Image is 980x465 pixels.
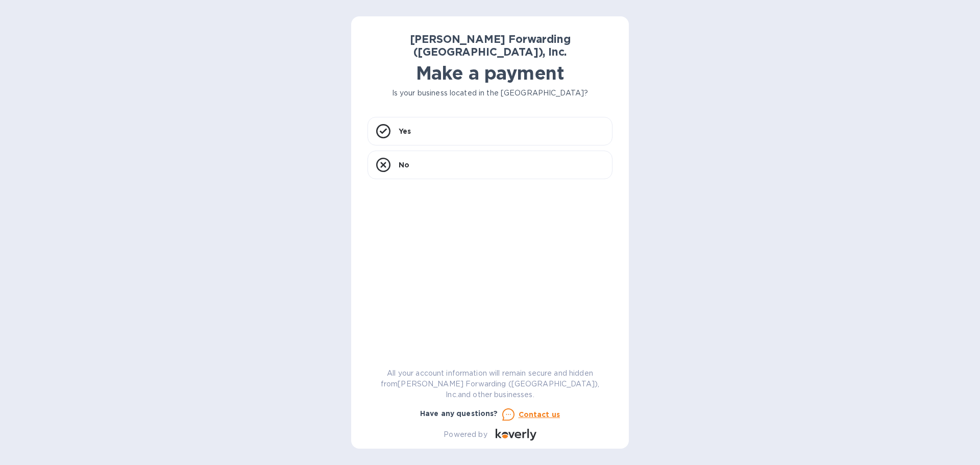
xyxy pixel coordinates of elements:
p: No [399,160,409,170]
u: Contact us [519,410,560,419]
p: Is your business located in the [GEOGRAPHIC_DATA]? [367,88,612,99]
p: Yes [399,126,411,136]
p: All your account information will remain secure and hidden from [PERSON_NAME] Forwarding ([GEOGRA... [367,368,612,400]
b: [PERSON_NAME] Forwarding ([GEOGRAPHIC_DATA]), Inc. [410,33,571,58]
b: Have any questions? [420,409,498,418]
p: Powered by [444,429,487,440]
h1: Make a payment [367,62,612,84]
